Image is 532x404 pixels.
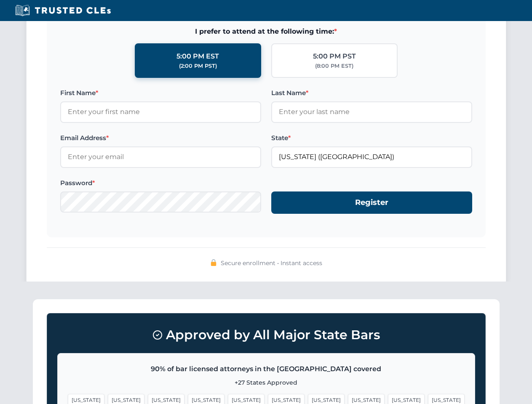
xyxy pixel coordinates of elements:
[271,146,472,167] input: Florida (FL)
[271,191,472,214] button: Register
[68,378,465,387] p: +27 States Approved
[60,133,261,143] label: Email Address
[271,101,472,122] input: Enter your last name
[313,51,356,62] div: 5:00 PM PST
[60,88,261,98] label: First Name
[60,146,261,167] input: Enter your email
[60,101,261,122] input: Enter your first name
[315,62,353,70] div: (8:00 PM EST)
[210,259,217,266] img: 🔒
[179,62,217,70] div: (2:00 PM PST)
[60,178,261,188] label: Password
[60,26,472,37] span: I prefer to attend at the following time:
[271,133,472,143] label: State
[57,324,475,346] h3: Approved by All Major State Bars
[68,364,465,375] p: 90% of bar licensed attorneys in the [GEOGRAPHIC_DATA] covered
[271,88,472,98] label: Last Name
[221,258,322,268] span: Secure enrollment • Instant access
[176,51,219,62] div: 5:00 PM EST
[13,4,113,17] img: Trusted CLEs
